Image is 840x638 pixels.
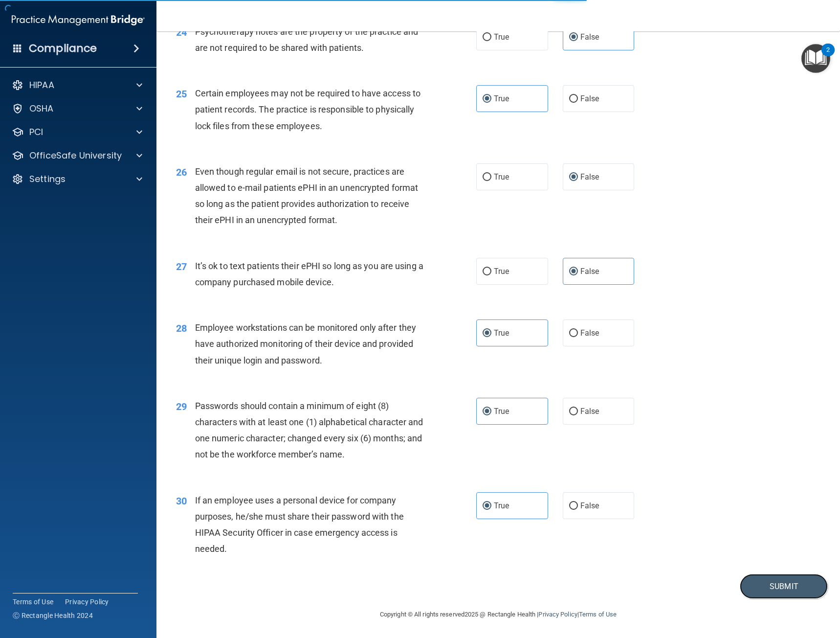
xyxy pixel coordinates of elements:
[483,330,491,337] input: True
[538,611,577,618] a: Privacy Policy
[801,44,830,73] button: Open Resource Center, 2 new notifications
[12,10,145,30] img: PMB logo
[483,502,491,510] input: True
[195,495,404,554] span: If an employee uses a personal device for company purposes, he/she must share their password with...
[580,32,599,42] span: False
[12,79,142,91] a: HIPAA
[29,42,97,55] h4: Compliance
[580,267,599,276] span: False
[569,95,578,103] input: False
[483,34,491,41] input: True
[29,103,54,114] p: OSHA
[740,574,828,599] button: Submit
[320,599,677,630] div: Copyright © All rights reserved 2025 @ Rectangle Health | |
[580,94,599,103] span: False
[580,501,599,510] span: False
[176,322,187,334] span: 28
[826,50,830,63] div: 2
[494,407,509,416] span: True
[494,94,509,103] span: True
[195,401,423,460] span: Passwords should contain a minimum of eight (8) characters with at least one (1) alphabetical cha...
[569,502,578,510] input: False
[29,173,66,185] p: Settings
[483,95,491,103] input: True
[176,166,187,178] span: 26
[580,407,599,416] span: False
[13,611,93,620] span: Ⓒ Rectangle Health 2024
[176,88,187,100] span: 25
[176,401,187,412] span: 29
[569,268,578,275] input: False
[29,150,122,161] p: OfficeSafe University
[579,611,617,618] a: Terms of Use
[494,501,509,510] span: True
[494,267,509,276] span: True
[12,103,142,114] a: OSHA
[195,166,419,226] span: Even though regular email is not secure, practices are allowed to e-mail patients ePHI in an unen...
[569,174,578,181] input: False
[569,408,578,415] input: False
[12,150,142,161] a: OfficeSafe University
[569,34,578,41] input: False
[483,408,491,415] input: True
[569,330,578,337] input: False
[494,172,509,182] span: True
[13,597,53,607] a: Terms of Use
[483,268,491,275] input: True
[29,126,43,138] p: PCI
[29,79,54,91] p: HIPAA
[176,26,187,38] span: 24
[65,597,109,607] a: Privacy Policy
[483,174,491,181] input: True
[494,328,509,338] span: True
[195,261,423,287] span: It’s ok to text patients their ePHI so long as you are using a company purchased mobile device.
[195,26,419,53] span: Psychotherapy notes are the property of the practice and are not required to be shared with patie...
[580,172,599,182] span: False
[12,126,142,138] a: PCI
[176,261,187,273] span: 27
[12,173,142,185] a: Settings
[176,495,187,507] span: 30
[195,322,416,365] span: Employee workstations can be monitored only after they have authorized monitoring of their device...
[580,328,599,338] span: False
[195,88,421,131] span: Certain employees may not be required to have access to patient records. The practice is responsi...
[494,32,509,42] span: True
